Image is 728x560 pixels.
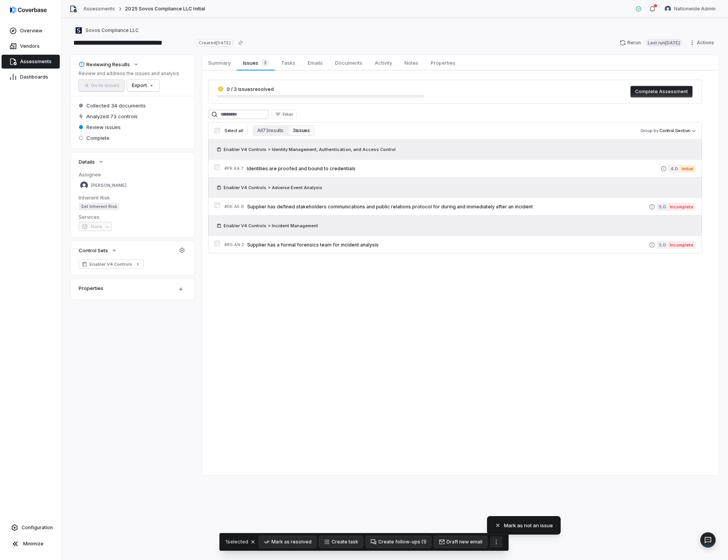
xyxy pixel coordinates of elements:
[259,536,316,548] button: Mark as resolved
[490,519,558,531] div: Mark as not an issue
[434,536,487,548] button: Draft new email
[226,538,248,546] span: 1 selected
[319,536,363,548] button: Create task
[487,516,561,535] div: More actions
[490,536,502,548] button: More actions
[366,536,431,548] button: Create follow-ups (1)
